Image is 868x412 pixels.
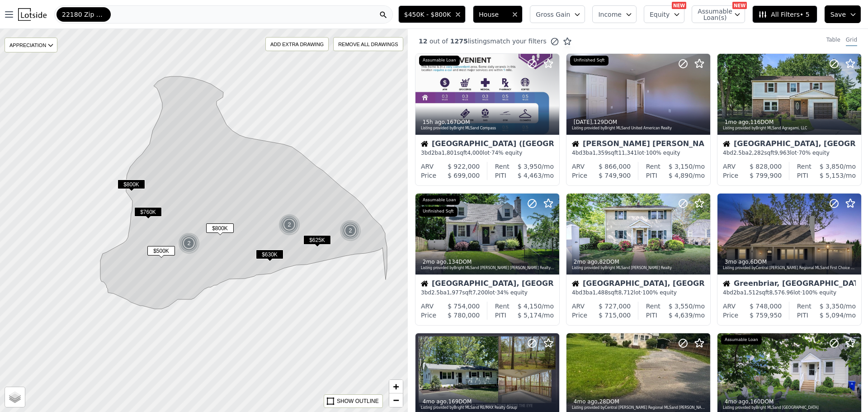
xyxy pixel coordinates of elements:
[566,193,710,326] a: 2mo ago,82DOMListing provided byBright MLSand [PERSON_NAME] RealtyHouse[GEOGRAPHIC_DATA], [GEOGRA...
[472,289,488,296] span: 7,200
[518,312,542,319] span: $ 5,174
[732,2,747,9] div: NEW
[572,302,585,311] div: ARV
[752,5,817,23] button: All Filters• 5
[644,5,684,23] button: Equity
[721,335,762,345] div: Assumable Loan
[750,303,782,310] span: $ 748,000
[723,171,738,180] div: Price
[18,8,47,21] img: Lotside
[723,140,730,147] img: House
[421,398,555,405] div: , 169 DOM
[421,289,554,296] div: 3 bd 2.5 ba sqft lot · 34% equity
[572,398,706,405] div: , 28 DOM
[723,405,857,411] div: Listing provided by Bright MLS and [GEOGRAPHIC_DATA]
[692,5,745,23] button: Assumable Loan(s)
[669,163,693,170] span: $ 3,150
[725,119,749,125] time: 2025-08-20 14:21
[646,171,657,180] div: PITI
[808,171,856,180] div: /mo
[178,232,200,254] img: g1.png
[421,140,428,147] img: House
[723,311,738,320] div: Price
[118,180,145,193] div: $800K
[518,303,542,310] span: $ 4,150
[448,303,480,310] span: $ 754,000
[723,140,856,149] div: [GEOGRAPHIC_DATA], [GEOGRAPHIC_DATA]
[134,207,162,220] div: $760K
[572,118,706,126] div: , 129 DOM
[570,56,609,66] div: Unfinished Sqft
[421,140,554,149] div: [GEOGRAPHIC_DATA] ([GEOGRAPHIC_DATA])
[599,303,631,310] span: $ 727,000
[669,172,693,179] span: $ 4,890
[256,250,283,263] div: $630K
[421,265,555,271] div: Listing provided by Bright MLS and [PERSON_NAME] [PERSON_NAME] Realty, LLC
[820,172,844,179] span: $ 5,153
[178,232,200,254] div: 2
[797,162,811,171] div: Rent
[278,214,301,236] img: g1.png
[750,163,782,170] span: $ 828,000
[134,207,162,217] span: $760K
[825,5,861,23] button: Save
[593,150,608,156] span: 1,359
[421,162,434,171] div: ARV
[530,5,585,23] button: Gross Gain
[797,302,811,311] div: Rent
[618,150,637,156] span: 11,341
[340,220,362,242] img: g1.png
[846,36,857,46] div: Grid
[572,126,706,131] div: Listing provided by Bright MLS and United American Realty
[669,303,693,310] span: $ 3,550
[419,56,460,66] div: Assumable Loan
[442,150,457,156] span: 1,801
[820,303,844,310] span: $ 3,350
[495,162,509,171] div: Rent
[599,172,631,179] span: $ 749,900
[657,311,705,320] div: /mo
[479,10,508,19] span: House
[593,289,608,296] span: 1,488
[572,265,706,271] div: Listing provided by Bright MLS and [PERSON_NAME] Realty
[660,162,705,171] div: /mo
[572,289,705,296] div: 4 bd 3 ba sqft lot · 100% equity
[723,258,857,265] div: , 6 DOM
[421,311,436,320] div: Price
[448,312,480,319] span: $ 780,000
[811,162,856,171] div: /mo
[421,126,555,131] div: Listing provided by Bright MLS and Compass
[820,312,844,319] span: $ 5,094
[256,250,283,259] span: $630K
[408,37,572,46] div: out of listings
[421,171,436,180] div: Price
[723,162,736,171] div: ARV
[572,258,706,265] div: , 82 DOM
[808,311,856,320] div: /mo
[572,140,579,147] img: House
[598,10,622,19] span: Income
[147,246,175,259] div: $500K
[599,312,631,319] span: $ 715,000
[750,172,782,179] span: $ 799,900
[389,393,403,407] a: Zoom out
[518,163,542,170] span: $ 3,950
[421,149,554,156] div: 3 bd 2 ba sqft lot · 74% equity
[467,150,482,156] span: 4,000
[599,163,631,170] span: $ 866,000
[303,235,331,245] span: $625K
[423,398,447,405] time: 2025-06-06 21:17
[448,172,480,179] span: $ 699,000
[723,126,857,131] div: Listing provided by Bright MLS and Agragami, LLC
[723,398,857,405] div: , 160 DOM
[473,5,523,23] button: House
[723,302,736,311] div: ARV
[758,10,809,19] span: All Filters • 5
[646,162,660,171] div: Rent
[398,5,466,23] button: $450K - $800K
[660,302,705,311] div: /mo
[278,214,300,236] div: 2
[389,380,403,393] a: Zoom in
[536,10,570,19] span: Gross Gain
[723,280,730,287] img: House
